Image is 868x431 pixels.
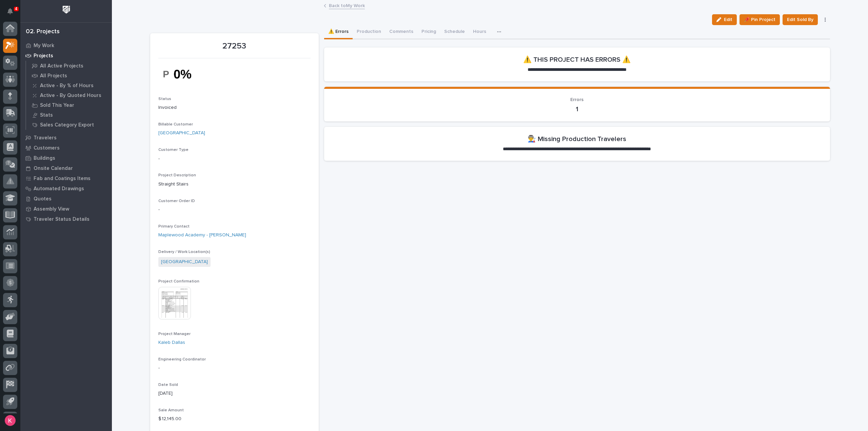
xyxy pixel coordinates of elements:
a: Active - By Quoted Hours [26,91,112,100]
a: Back toMy Work [329,1,365,9]
button: Hours [469,25,490,39]
span: Primary Contact [158,224,190,229]
p: Assembly View [34,206,69,212]
p: My Work [34,43,54,49]
p: Quotes [34,196,52,202]
img: n9j1PRU5oom2652fQJ48Y7k3kixAJv6REkLTE5XMuSI [158,62,209,86]
button: Schedule [440,25,469,39]
a: Sales Category Export [26,120,112,130]
a: My Work [20,40,112,51]
button: 📌 Pin Project [739,14,780,25]
p: [DATE] [158,390,311,397]
button: Notifications [3,4,17,18]
span: Sale Amount [158,408,184,412]
a: Sold This Year [26,100,112,110]
a: Travelers [20,133,112,143]
p: 1 [332,105,822,113]
p: 4 [15,6,17,11]
span: Project Confirmation [158,279,199,283]
p: Active - By Quoted Hours [40,93,101,99]
p: All Active Projects [40,63,83,69]
span: Customer Type [158,148,189,152]
a: All Projects [26,71,112,80]
span: Billable Customer [158,122,193,126]
h2: 👨‍🏭 Missing Production Travelers [528,135,626,143]
p: 27253 [158,41,311,51]
span: Errors [570,97,584,102]
span: Status [158,97,171,101]
button: users-avatar [3,413,17,428]
span: Edit [724,17,732,23]
p: Sales Category Export [40,122,94,128]
p: Active - By % of Hours [40,83,94,89]
p: Onsite Calendar [34,165,73,172]
a: [GEOGRAPHIC_DATA] [161,258,208,266]
a: Stats [26,110,112,120]
p: Automated Drawings [34,186,84,192]
div: 02. Projects [26,28,60,36]
span: Customer Order ID [158,199,195,203]
img: Workspace Logo [60,3,73,16]
a: Automated Drawings [20,183,112,194]
button: Comments [385,25,417,39]
span: Engineering Coordinator [158,357,206,361]
button: Pricing [417,25,440,39]
a: Active - By % of Hours [26,81,112,90]
span: Edit Sold By [787,16,813,24]
p: Buildings [34,155,55,161]
p: Invoiced [158,104,311,111]
p: Sold This Year [40,102,74,109]
a: Fab and Coatings Items [20,173,112,183]
button: Edit Sold By [783,14,818,25]
p: Straight Stairs [158,181,311,188]
span: Date Sold [158,383,178,387]
a: Onsite Calendar [20,163,112,173]
button: Edit [712,14,737,25]
p: - [158,365,311,372]
p: Projects [34,53,53,59]
a: Traveler Status Details [20,214,112,224]
a: Kaleb Dallas [158,339,185,346]
a: Assembly View [20,204,112,214]
div: Notifications4 [8,8,17,19]
a: All Active Projects [26,61,112,71]
button: ⚠️ Errors [324,25,353,39]
span: Project Manager [158,332,191,336]
p: Traveler Status Details [34,216,90,222]
p: All Projects [40,73,67,79]
h2: ⚠️ THIS PROJECT HAS ERRORS ⚠️ [523,56,631,64]
a: Maplewood Academy - [PERSON_NAME] [158,232,246,239]
a: Projects [20,51,112,61]
p: $ 12,145.00 [158,415,311,423]
a: [GEOGRAPHIC_DATA] [158,130,205,137]
p: Customers [34,145,60,151]
a: Customers [20,143,112,153]
button: Production [353,25,385,39]
span: 📌 Pin Project [744,16,775,24]
a: Quotes [20,194,112,204]
p: Travelers [34,135,57,141]
p: Stats [40,112,53,118]
span: Project Description [158,173,196,177]
span: Delivery / Work Location(s) [158,250,210,254]
a: Buildings [20,153,112,163]
p: - [158,155,311,162]
p: Fab and Coatings Items [34,176,91,182]
p: - [158,206,311,213]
